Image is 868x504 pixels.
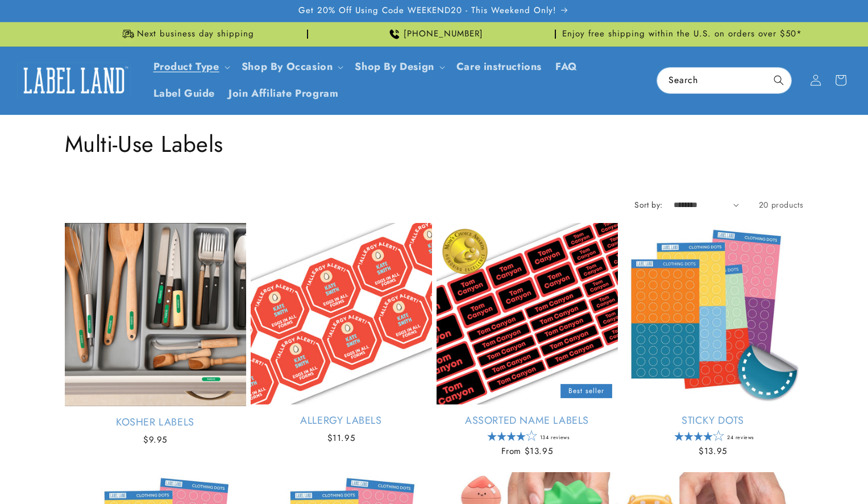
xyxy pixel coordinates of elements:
a: Product Type [153,59,219,74]
span: Next business day shipping [137,28,254,40]
span: FAQ [555,60,578,73]
a: Assorted Name Labels [437,414,618,427]
summary: Shop By Design [348,53,449,80]
span: [PHONE_NUMBER] [404,28,483,40]
a: FAQ [549,53,584,80]
a: Shop By Design [355,59,434,74]
a: Allergy Labels [251,414,432,427]
span: Care instructions [456,60,542,73]
img: Label Land [17,63,131,98]
label: Sort by: [634,199,662,210]
span: Enjoy free shipping within the U.S. on orders over $50* [562,28,802,40]
a: Label Land [13,59,135,102]
h1: Multi-Use Labels [65,129,804,159]
a: Join Affiliate Program [222,80,345,107]
span: Get 20% Off Using Code WEEKEND20 - This Weekend Only! [298,5,556,16]
span: Label Guide [153,87,215,100]
summary: Shop By Occasion [235,53,348,80]
summary: Product Type [147,53,235,80]
a: Kosher Labels [65,416,246,429]
a: Label Guide [147,80,222,107]
div: Announcement [65,22,308,46]
a: Sticky Dots [622,414,804,427]
div: Announcement [560,22,804,46]
a: Care instructions [450,53,549,80]
div: Announcement [313,22,556,46]
span: Join Affiliate Program [229,87,338,100]
span: Shop By Occasion [242,60,333,73]
span: 20 products [759,199,804,210]
button: Search [766,68,791,93]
